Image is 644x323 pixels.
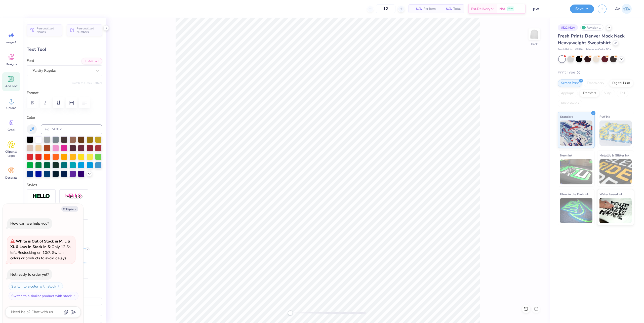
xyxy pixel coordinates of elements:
img: Puff Ink [599,120,632,146]
div: # 522462A [558,24,578,31]
div: Revision 1 [580,24,603,31]
input: e.g. 7428 c [41,124,102,134]
span: Glow in the Dark Ink [560,191,589,197]
span: Water based Ink [599,191,623,197]
div: Back [531,42,538,46]
span: Personalized Names [36,27,59,34]
a: AV [613,4,634,14]
div: Digital Print [609,79,633,87]
span: Fresh Prints [558,48,573,52]
span: Upload [6,106,16,110]
label: Styles [27,182,37,188]
button: Collapse [61,206,78,212]
button: Switch to Greek Letters [71,81,102,85]
button: Save [570,5,594,13]
button: Switch to a similar product with stock [9,292,78,300]
div: Vinyl [601,90,615,97]
span: Greek [8,128,15,132]
div: Embroidery [584,79,608,87]
label: Color [27,115,102,120]
div: Text Tool [27,46,102,53]
span: Clipart & logos [3,150,20,158]
strong: White is Out of Stock in M, L & XL & Low in Stock in S [10,239,70,250]
button: Add Font [82,58,102,64]
span: Add Text [5,84,17,88]
span: Personalized Numbers [76,27,99,34]
span: Puff Ink [599,114,610,119]
span: N/A [442,6,452,12]
span: Designs [6,62,17,66]
span: Neon Ink [560,153,572,158]
span: Per Item [423,6,436,12]
div: Transfers [579,90,599,97]
img: Standard [560,120,592,146]
span: : Only 12 Ss left. Restocking on 10/7. Switch colors or products to avoid delays. [10,239,70,261]
img: Switch to a color with stock [57,285,60,288]
div: Not ready to order yet? [10,272,49,277]
button: Personalized Numbers [67,24,102,36]
img: Back [529,29,539,39]
span: Est. Delivery [471,6,490,12]
img: Aargy Velasco [622,4,632,14]
span: Image AI [6,40,17,44]
img: Shadow [65,193,83,199]
span: N/A [499,6,505,12]
input: – – [376,4,395,13]
div: Rhinestones [558,100,582,107]
label: Format [27,90,102,96]
span: Minimum Order: 50 + [586,48,611,52]
img: Switch to a similar product with stock [73,294,76,297]
div: Applique [558,90,578,97]
div: Screen Print [558,79,582,87]
div: Accessibility label [288,310,293,315]
input: Untitled Design [529,4,566,14]
span: N/A [412,6,422,12]
span: Metallic & Glitter Ink [599,153,629,158]
span: Total [453,6,461,12]
div: Foil [617,90,628,97]
span: Free [508,7,513,11]
span: AV [615,6,620,12]
span: # FP94 [575,48,584,52]
span: Fresh Prints Denver Mock Neck Heavyweight Sweatshirt [558,33,625,46]
button: Switch to a color with stock [9,282,63,290]
label: Font [27,58,34,64]
div: Print Type [558,69,634,75]
img: Neon Ink [560,159,592,184]
img: Stroke [32,193,50,199]
span: Standard [560,114,573,119]
span: Decorate [5,176,17,180]
img: Metallic & Glitter Ink [599,159,632,184]
img: Water based Ink [599,198,632,223]
img: Glow in the Dark Ink [560,198,592,223]
div: How can we help you? [10,221,49,226]
button: Personalized Names [27,24,62,36]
